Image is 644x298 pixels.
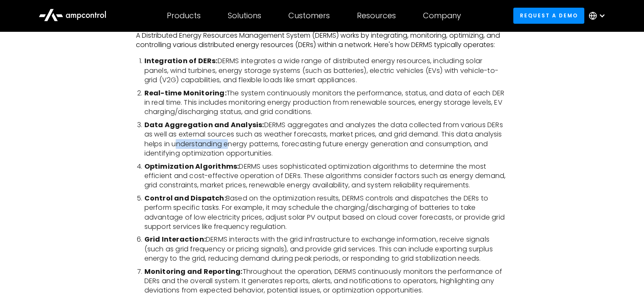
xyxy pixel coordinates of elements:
li: DERMS uses sophisticated optimization algorithms to determine the most efficient and cost-effecti... [144,162,509,190]
div: Products [167,11,201,20]
p: A Distributed Energy Resources Management System (DERMS) works by integrating, monitoring, optimi... [136,31,509,50]
strong: Data Aggregation and Analysis: [144,120,264,130]
strong: Control and Dispatch: [144,193,226,203]
div: Solutions [228,11,261,20]
li: Throughout the operation, DERMS continuously monitors the performance of DERs and the overall sys... [144,267,509,295]
li: Based on the optimization results, DERMS controls and dispatches the DERs to perform specific tas... [144,194,509,232]
li: DERMS interacts with the grid infrastructure to exchange information, receive signals (such as gr... [144,235,509,263]
li: DERMS aggregates and analyzes the data collected from various DERs as well as external sources su... [144,120,509,159]
a: Request a demo [513,8,584,23]
strong: Optimization Algorithms: [144,162,239,171]
div: Resources [357,11,396,20]
strong: Real-time Monitoring: [144,88,227,98]
strong: Grid Interaction: [144,234,206,244]
strong: Monitoring and Reporting: [144,267,243,276]
li: The system continuously monitors the performance, status, and data of each DER in real time. This... [144,89,509,117]
div: Company [423,11,461,20]
div: Customers [288,11,330,20]
li: DERMS integrates a wide range of distributed energy resources, including solar panels, wind turbi... [144,56,509,85]
strong: Integration of DERs: [144,56,218,66]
